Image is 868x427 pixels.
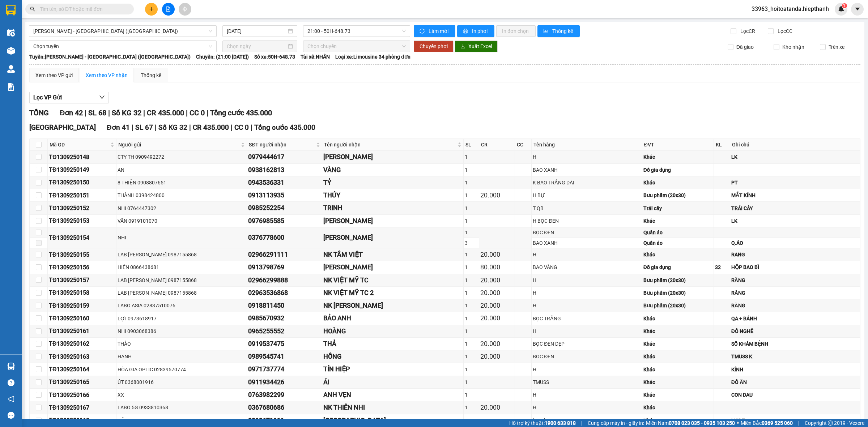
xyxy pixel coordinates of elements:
[254,53,295,61] span: Số xe: 50H-648.73
[322,227,463,248] td: NGỌC THẢO
[162,3,175,16] button: file-add
[248,232,321,243] div: 0376778600
[323,165,462,175] div: VÀNG
[48,274,116,287] td: TĐ1309250157
[642,139,714,151] th: ĐVT
[118,315,246,323] div: LỢI 0973618917
[248,364,321,374] div: 0971737774
[322,350,463,363] td: HỒNG
[465,366,478,373] div: 1
[49,153,115,162] div: TĐ1309250148
[465,204,478,212] div: 1
[731,153,859,161] div: LK
[247,227,322,248] td: 0376778600
[643,179,712,187] div: Khác
[322,176,463,189] td: TỶ
[322,299,463,312] td: NK THANH QUANG
[533,229,641,236] div: BỌC ĐEN
[49,276,115,285] div: TĐ1309250157
[429,27,450,35] span: Làm mới
[234,123,249,132] span: CC 0
[227,27,286,35] input: 13/09/2025
[29,92,109,103] button: Lọc VP Gửi
[457,25,494,37] button: printerIn phơi
[231,123,233,132] span: |
[190,108,205,117] span: CC 0
[533,378,641,386] div: TMUSS
[323,216,462,226] div: [PERSON_NAME]
[85,108,86,117] span: |
[30,7,35,12] span: search
[322,274,463,287] td: NK VIỆT MỸ TC
[322,325,463,338] td: HOÀNG
[48,227,116,248] td: TĐ1309250154
[49,250,115,259] div: TĐ1309250155
[414,25,455,37] button: syncLàm mới
[731,353,859,360] div: TMUSS K
[731,191,859,199] div: MẮT KÍNH
[323,262,462,272] div: [PERSON_NAME]
[49,301,115,310] div: TĐ1309250159
[323,249,462,260] div: NK TÂM VIỆT
[465,327,478,335] div: 1
[33,26,212,37] span: Hồ Chí Minh - Tân Châu (Giường)
[533,263,641,271] div: BAO VÀNG
[48,189,116,202] td: TĐ1309250151
[465,217,478,225] div: 1
[643,166,712,174] div: Đồ gia dụng
[247,202,322,214] td: 0985252254
[533,153,641,161] div: H
[207,108,208,117] span: |
[533,217,641,225] div: H BỌC ĐEN
[149,7,154,12] span: plus
[323,203,462,213] div: TRINH
[248,262,321,272] div: 0913798769
[33,93,62,102] span: Lọc VP Gửi
[248,203,321,213] div: 0985252254
[247,189,322,202] td: 0913113935
[414,40,454,52] button: Chuyển phơi
[552,27,574,35] span: Thống kê
[49,216,115,225] div: TĐ1309250153
[248,178,321,188] div: 0943536331
[196,53,249,61] span: Chuyến: (21:00 [DATE])
[465,378,478,386] div: 1
[322,287,463,299] td: NK VIỆT MỸ TC 2
[248,249,321,260] div: 02966291111
[118,378,246,386] div: ÚT 0368001916
[480,300,514,311] div: 20.000
[465,353,478,360] div: 1
[247,261,322,274] td: 0913798769
[186,108,188,117] span: |
[731,179,859,187] div: PT
[533,276,641,284] div: H
[322,376,463,389] td: ÁI
[465,191,478,199] div: 1
[50,141,109,149] span: Mã GD
[248,165,321,175] div: 0938162813
[147,108,184,117] span: CR 435.000
[145,3,158,16] button: plus
[733,43,757,51] span: Đã giao
[496,25,536,37] button: In đơn chọn
[838,6,844,12] img: icon-new-feature
[323,178,462,188] div: TỶ
[322,248,463,261] td: NK TÂM VIỆT
[731,315,859,323] div: QA + BÁNH
[248,288,321,298] div: 02963536868
[480,288,514,298] div: 20.000
[731,251,859,259] div: RANG
[248,339,321,349] div: 0919537475
[301,53,330,61] span: Tài xế: NHÂN
[247,274,322,287] td: 02966299888
[7,47,15,55] img: warehouse-icon
[537,25,580,37] button: bar-chartThống kê
[851,3,864,16] button: caret-down
[49,352,115,361] div: TĐ1309250163
[29,108,49,117] span: TỔNG
[48,363,116,376] td: TĐ1309250164
[643,153,712,161] div: Khác
[464,139,479,151] th: SL
[158,123,187,132] span: Số KG 32
[322,363,463,376] td: TÍN HIỆP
